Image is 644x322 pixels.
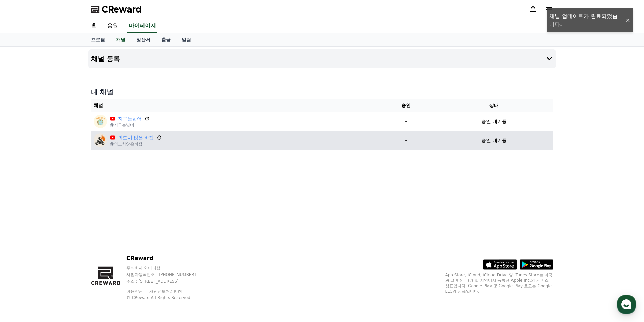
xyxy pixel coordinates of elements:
[481,118,506,125] p: 승인 대기중
[91,87,553,97] h4: 내 채널
[127,19,157,33] a: 마이페이지
[176,33,196,46] a: 알림
[131,33,156,46] a: 정산서
[87,214,130,231] a: 설정
[156,33,176,46] a: 출금
[377,99,435,112] th: 승인
[118,115,142,122] a: 지구는넓어
[110,141,162,147] p: @의도치않은바접
[380,118,432,125] p: -
[126,289,148,294] a: 이용약관
[91,99,377,112] th: 채널
[86,19,102,33] a: 홈
[126,279,209,284] p: 주소 : [STREET_ADDRESS]
[94,115,107,128] img: 지구는넓어
[94,133,107,147] img: 의도치 않은 바접
[102,19,123,33] a: 음원
[445,272,553,294] p: App Store, iCloud, iCloud Drive 및 iTunes Store는 미국과 그 밖의 나라 및 지역에서 등록된 Apple Inc.의 서비스 상표입니다. Goo...
[481,137,506,144] p: 승인 대기중
[126,254,209,263] p: CReward
[126,272,209,277] p: 사업자등록번호 : [PHONE_NUMBER]
[2,214,45,231] a: 홈
[62,225,70,230] span: 대화
[126,295,209,300] p: © CReward All Rights Reserved.
[91,55,120,63] h4: 채널 등록
[118,134,154,141] a: 의도치 않은 바접
[149,289,182,294] a: 개인정보처리방침
[86,33,111,46] a: 프로필
[21,224,25,230] span: 홈
[104,224,113,230] span: 설정
[435,99,553,112] th: 상태
[113,33,128,46] a: 채널
[110,122,150,128] p: @지구는넓어
[45,214,87,231] a: 대화
[91,4,142,15] a: CReward
[88,49,556,68] button: 채널 등록
[102,4,142,15] span: CReward
[380,137,432,144] p: -
[126,265,209,271] p: 주식회사 와이피랩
